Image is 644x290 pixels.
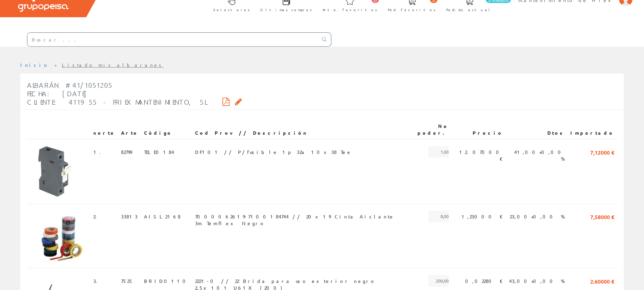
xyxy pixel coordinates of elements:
[459,149,503,162] font: 12.07000 €
[195,213,395,226] font: 7000062619-7100184744 // 20x19 Cinta Aislante 3m Temflex Negro
[93,278,96,284] font: 3
[570,130,614,136] font: Importado
[121,149,132,155] font: 82799
[590,213,614,220] font: 7,58000 €
[260,7,312,12] font: Últimas compras
[446,7,492,12] font: Pedido actual
[121,278,133,284] font: 7525
[99,149,105,155] a: .
[93,130,116,136] font: norte
[195,130,308,136] font: Cod Prov // Descripción
[465,278,503,284] font: 0,02280 €
[195,149,352,155] font: DF101 // P/fusible 1p 32a 10x38 Tee
[144,278,190,284] font: BRID0110
[235,99,242,104] i: Solicitar por correo electrónico copia firmada
[27,33,318,46] input: Buscar ...
[590,278,614,285] font: 2.60000 €
[144,213,181,219] font: AISL2168
[509,278,565,284] font: 43,00+0,00 %
[510,213,565,219] font: 23,00+0,00 %
[388,7,436,12] font: Ped. favoritos
[93,213,95,219] font: 2
[144,130,172,136] font: Código
[121,213,138,219] font: 33813
[418,123,449,136] font: No poder.
[144,149,174,155] font: TELE0184
[590,149,614,156] font: 7,12000 €
[461,213,503,219] font: 1,23000 €
[27,89,87,98] font: Fecha: [DATE]
[323,7,377,12] font: Arte. favoritos
[547,130,565,136] font: Dtos
[27,81,112,89] font: Albarán #41/1051205
[93,149,99,155] font: 1
[96,278,102,284] a: .
[436,278,449,284] font: 200,00
[30,211,88,261] img: Foto artículo (172.41379310345x150)
[213,7,250,12] font: Selectores
[95,213,101,219] a: .
[440,213,449,219] font: 8,00
[222,99,230,104] i: Descargar PDF
[440,149,449,155] font: 1,00
[20,62,49,68] a: Inicio
[27,98,206,106] font: Cliente: 411955 - FRIEX MANTENIMIENTO, SL
[30,146,80,197] img: Foto artículo (150x150)
[514,149,565,162] font: 41,00+0,00 %
[473,130,503,136] font: Precio
[62,62,164,68] a: Listado mis albaranes
[121,130,139,136] font: Arte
